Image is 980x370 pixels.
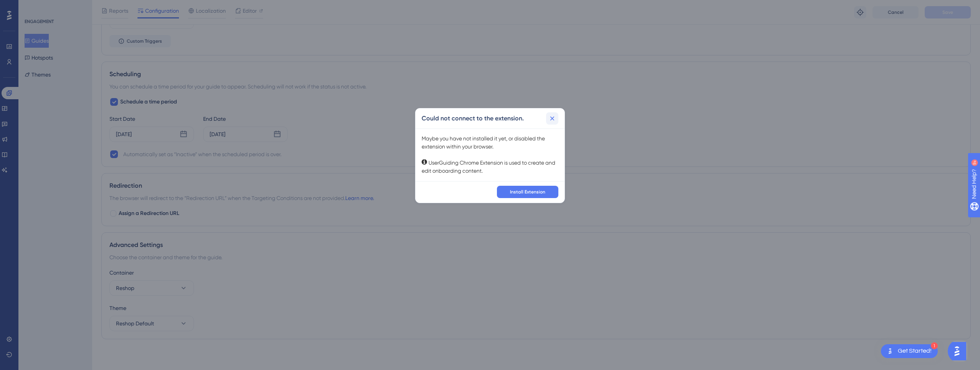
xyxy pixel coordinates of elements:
[422,114,524,123] h2: Could not connect to the extension.
[931,342,938,349] div: 1
[422,135,558,175] div: Maybe you have not installed it yet, or disabled the extension within your browser. UserGuiding C...
[52,4,57,10] div: 9+
[948,340,971,363] iframe: UserGuiding AI Assistant Launcher
[886,347,895,356] img: launcher-image-alternative-text
[510,189,545,195] span: Install Extension
[898,347,932,355] div: Get Started!
[18,2,48,11] span: Need Help?
[881,344,938,358] div: Open Get Started! checklist, remaining modules: 1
